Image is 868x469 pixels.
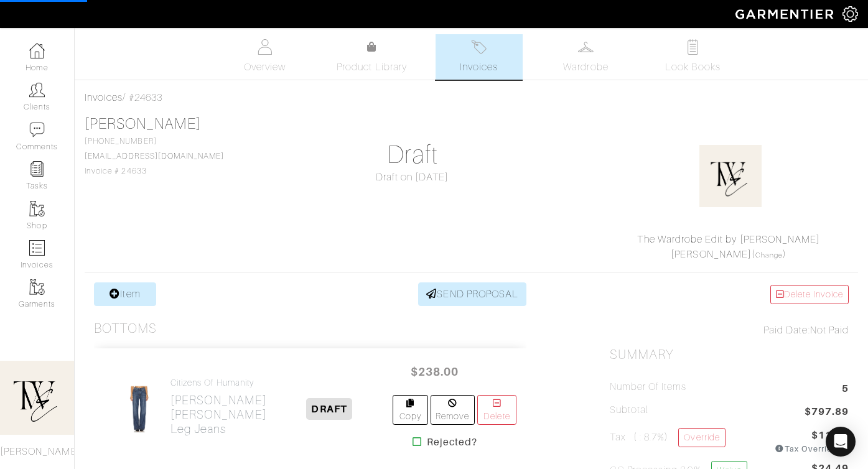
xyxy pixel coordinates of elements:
[85,152,224,160] a: [EMAIL_ADDRESS][DOMAIN_NAME]
[29,122,45,137] img: comment-icon-a0a6a9ef722e966f86d9cbdc48e553b5cf19dbc54f86b18d962a5391bc8f6eb6.png
[610,428,726,450] h5: Tax ( : 8.7%)
[29,161,45,177] img: reminder-icon-8004d30b9f0a5d33ae49ab947aed9ed385cf756f9e5892f1edd6e32f2345188e.png
[671,249,752,260] a: [PERSON_NAME]
[431,395,475,425] a: Remove
[244,60,286,75] span: Overview
[29,240,45,256] img: orders-icon-0abe47150d42831381b5fb84f609e132dff9fe21cb692f30cb5eec754e2cba89.png
[337,60,407,75] span: Product Library
[427,435,477,450] strong: Rejected?
[471,39,487,55] img: orders-27d20c2124de7fd6de4e0e44c1d41de31381a507db9b33961299e4e07d508b8c.svg
[563,60,608,75] span: Wardrobe
[578,39,594,55] img: wardrobe-487a4870c1b7c33e795ec22d11cfc2ed9d08956e64fb3008fe2437562e282088.svg
[292,140,531,170] h1: Draft
[615,232,843,262] div: ( )
[29,82,45,98] img: clients-icon-6bae9207a08558b7cb47a8932f037763ab4055f8c8b6bfacd5dc20c3e0201464.png
[85,92,123,103] a: Invoices
[94,321,157,337] h3: Bottoms
[729,3,842,25] img: garmentier-logo-header-white-b43fb05a5012e4ada735d5af1a66efaba907eab6374d6393d1fbf88cb4ef424d.png
[685,39,701,55] img: todo-9ac3debb85659649dc8f770b8b6100bb5dab4b48dedcbae339e5042a72dfd3cc.svg
[678,428,725,447] a: Override
[29,201,45,216] img: garments-icon-b7da505a4dc4fd61783c78ac3ca0ef83fa9d6f193b1c9dc38574b1d14d53ca28.png
[610,381,687,393] h5: Number of Items
[329,40,416,75] a: Product Library
[257,39,273,55] img: basicinfo-40fd8af6dae0f16599ec9e87c0ef1c0a1fdea2edbe929e3d69a839185d80c458.svg
[170,378,267,388] h4: Citizens of Humanity
[543,34,630,80] a: Wardrobe
[826,427,856,457] div: Open Intercom Messenger
[29,279,45,295] img: garments-icon-b7da505a4dc4fd61783c78ac3ca0ef83fa9d6f193b1c9dc38574b1d14d53ca28.png
[842,381,849,398] span: 5
[775,443,849,455] div: Tax Overridden
[770,285,849,304] a: Delete Invoice
[763,325,810,336] span: Paid Date:
[222,34,309,80] a: Overview
[436,34,523,80] a: Invoices
[85,137,224,175] span: [PHONE_NUMBER] Invoice # 24633
[306,398,352,420] span: DRAFT
[477,395,516,425] a: Delete
[842,6,858,22] img: gear-icon-white-bd11855cb880d31180b6d7d6211b90ccbf57a29d726f0c71d8c61bd08dd39cc2.png
[460,60,498,75] span: Invoices
[398,358,472,385] span: $238.00
[85,116,201,132] a: [PERSON_NAME]
[811,428,849,443] span: $11.74
[610,323,849,338] div: Not Paid
[85,90,858,105] div: / #24633
[29,43,45,58] img: dashboard-icon-dbcd8f5a0b271acd01030246c82b418ddd0df26cd7fceb0bd07c9910d44c42f6.png
[665,60,721,75] span: Look Books
[637,234,820,245] a: The Wardrobe Edit by [PERSON_NAME]
[292,170,531,185] div: Draft on [DATE]
[805,404,849,421] span: $797.89
[755,251,783,259] a: Change
[610,347,849,363] h2: Summary
[610,404,648,416] h5: Subtotal
[170,378,267,436] a: Citizens of Humanity [PERSON_NAME][PERSON_NAME] Leg Jeans
[699,145,762,207] img: o88SwH9y4G5nFsDJTsWZPGJH.png
[94,282,156,306] a: Item
[123,383,155,435] img: kGnXoKyEfnzaTC9stPGhzVMm
[170,393,267,436] h2: [PERSON_NAME] [PERSON_NAME] Leg Jeans
[418,282,526,306] a: SEND PROPOSAL
[393,395,428,425] a: Copy
[650,34,737,80] a: Look Books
